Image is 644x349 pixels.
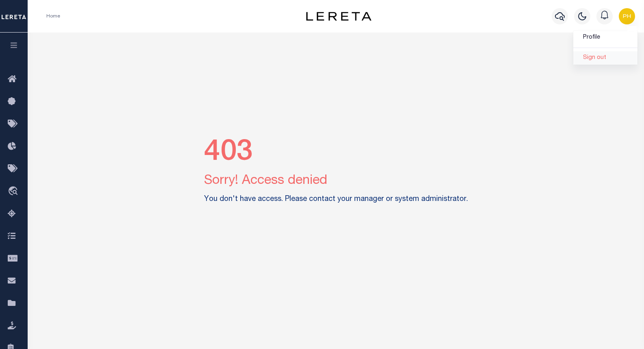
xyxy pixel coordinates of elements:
[306,12,371,21] img: logo-dark.svg
[8,186,21,197] i: travel_explore
[573,31,637,44] a: Profile
[573,51,637,65] a: Sign out
[583,35,600,40] span: Profile
[204,194,468,205] label: You don't have access. Please contact your manager or system administrator.
[204,171,468,191] p: Sorry! Access denied
[583,55,606,61] span: Sign out
[204,136,468,171] h2: 403
[46,13,60,20] li: Home
[619,8,635,24] img: svg+xml;base64,PHN2ZyB4bWxucz0iaHR0cDovL3d3dy53My5vcmcvMjAwMC9zdmciIHBvaW50ZXItZXZlbnRzPSJub25lIi...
